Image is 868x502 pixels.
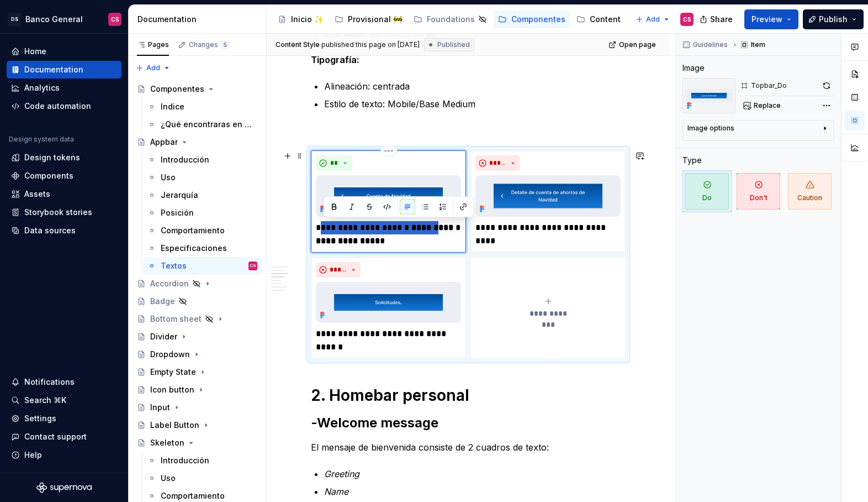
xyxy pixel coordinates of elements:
a: Content [572,11,625,28]
div: Topbar_Do [751,81,787,90]
button: Guidelines [679,37,733,53]
span: Preview [751,14,782,25]
div: Help [24,449,42,461]
a: Components [7,167,121,185]
span: Add [146,64,160,72]
button: Share [694,9,740,29]
div: Badge [150,296,175,307]
button: Search ⌘K [7,391,121,409]
div: Componentes [150,83,204,95]
span: Caution [788,173,832,210]
p: El mensaje de bienvenida consiste de 2 cuadros de texto: [311,441,626,454]
a: Introducción [143,151,262,169]
div: Bottom sheet [150,313,202,325]
div: Banco General [25,14,83,25]
div: Introducción [161,455,209,466]
div: Search ⌘K [24,395,66,406]
div: Appbar [150,137,178,148]
a: Inicio ✨ [273,11,328,28]
span: Open page [619,40,656,49]
span: Do [685,173,729,210]
img: 7a72d6e6-49a2-48a9-bba0-f99b3d0ee73d.png [316,282,461,323]
a: Bottom sheet [133,310,262,328]
a: Brand [627,11,684,28]
button: Caution [785,170,834,212]
div: Inicio ✨ [291,14,324,25]
a: Comportamiento [143,222,262,239]
span: Replace [754,101,781,110]
a: Indice [143,98,262,116]
h2: -Welcome message [311,414,626,432]
div: Uso [161,172,176,183]
div: Comportamiento [161,490,225,501]
div: Provisional 🚧 [348,14,403,25]
button: Contact support [7,428,121,446]
a: Componentes [494,11,570,28]
div: Data sources [24,225,76,236]
span: 5 [220,40,229,49]
img: 44c1ea55-2252-4f22-a093-9a49cd13f059.png [682,78,735,113]
a: Divider [133,328,262,346]
a: Introducción [143,452,262,469]
div: Label Button [150,420,199,431]
div: Empty State [150,367,196,378]
span: Content Style [276,40,320,49]
div: Image [682,62,705,74]
a: Appbar [133,133,262,151]
div: published this page on [DATE] [321,40,420,49]
a: Dropdown [133,346,262,363]
span: Add [646,15,660,24]
a: Accordion [133,275,262,292]
a: Jerarquía [143,186,262,204]
h1: 2. Homebar personal [311,385,626,405]
p: Alineación: centrada [324,80,626,93]
a: Uso [143,169,262,186]
div: Input [150,402,170,413]
div: Componentes [511,14,565,25]
span: Share [710,14,733,25]
div: Especificaciones [161,243,227,254]
div: Pages [137,40,169,49]
button: Add [133,60,174,76]
div: Introducción [161,154,209,165]
button: Help [7,446,121,464]
span: Guidelines [693,40,728,49]
button: Replace [740,98,786,113]
button: DSBanco GeneralCS [2,7,126,31]
div: Uso [161,473,176,484]
a: Foundations [409,11,491,28]
div: Design system data [9,135,74,144]
a: Settings [7,410,121,427]
div: Accordion [150,278,189,289]
div: Indice [161,101,184,112]
div: Textos [161,260,187,271]
button: Don't [734,170,783,212]
div: Documentation [137,14,262,25]
div: Notifications [24,376,75,388]
div: Code automation [24,101,91,112]
button: Do [682,170,732,212]
div: Home [24,46,46,57]
a: Especificaciones [143,239,262,257]
div: Analytics [24,82,60,93]
strong: Tipografía: [311,54,359,65]
a: TextosCS [143,257,262,275]
div: Dropdown [150,349,190,360]
a: Posición [143,204,262,222]
div: Storybook stories [24,207,92,218]
a: Provisional 🚧 [330,11,407,28]
button: Image options [687,124,829,137]
a: Skeleton [133,434,262,452]
div: CS [683,15,691,24]
div: Image options [687,124,734,133]
p: Estilo de texto: Mobile/Base Medium [324,97,626,111]
div: Assets [24,189,50,200]
div: Icon button [150,384,194,395]
a: Badge [133,292,262,310]
a: Storybook stories [7,203,121,221]
div: Settings [24,413,56,424]
a: Open page [605,37,661,53]
a: Design tokens [7,149,121,166]
div: Components [24,170,73,181]
div: Divider [150,331,177,342]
